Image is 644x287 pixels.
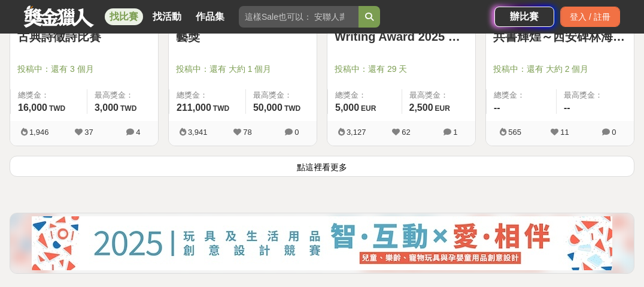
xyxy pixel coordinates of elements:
[335,63,468,75] span: 投稿中：還有 29 天
[347,128,366,137] span: 3,127
[239,6,359,28] input: 這樣Sale也可以： 安聯人壽創意銷售法募集
[493,63,627,75] span: 投稿中：還有 大約 2 個月
[120,104,136,113] span: TWD
[29,128,49,137] span: 1,946
[177,102,211,113] span: 211,000
[17,63,151,75] span: 投稿中：還有 3 個月
[18,89,80,101] span: 總獎金：
[335,102,359,113] span: 5,000
[18,102,47,113] span: 16,000
[32,216,612,270] img: 0b2d4a73-1f60-4eea-aee9-81a5fd7858a2.jpg
[177,89,238,101] span: 總獎金：
[560,128,569,137] span: 11
[409,102,433,113] span: 2,500
[494,89,549,101] span: 總獎金：
[435,104,450,113] span: EUR
[564,102,570,113] span: --
[84,128,93,137] span: 37
[188,128,208,137] span: 3,941
[453,128,457,137] span: 1
[564,89,627,101] span: 最高獎金：
[191,8,229,25] a: 作品集
[148,8,186,25] a: 找活動
[95,102,119,113] span: 3,000
[136,128,140,137] span: 4
[294,128,299,137] span: 0
[361,104,376,113] span: EUR
[10,156,634,177] button: 點這裡看更多
[402,128,410,137] span: 62
[560,7,620,27] div: 登入 / 註冊
[253,102,282,113] span: 50,000
[508,128,521,137] span: 565
[494,102,500,113] span: --
[105,8,143,25] a: 找比賽
[49,104,65,113] span: TWD
[612,128,616,137] span: 0
[409,89,469,101] span: 最高獎金：
[284,104,300,113] span: TWD
[494,7,554,27] a: 辦比賽
[213,104,229,113] span: TWD
[95,89,151,101] span: 最高獎金：
[335,89,394,101] span: 總獎金：
[253,89,309,101] span: 最高獎金：
[176,63,309,75] span: 投稿中：還有 大約 1 個月
[243,128,251,137] span: 78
